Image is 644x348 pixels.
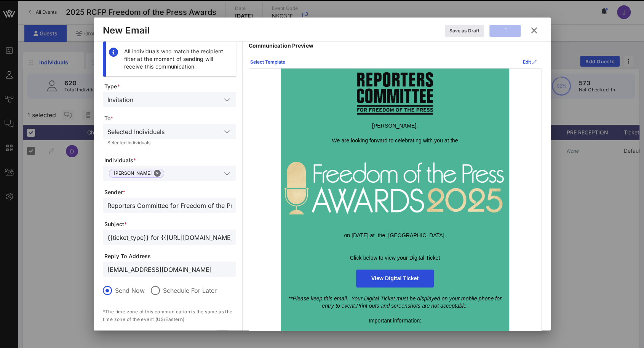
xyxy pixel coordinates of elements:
[114,169,159,177] span: [PERSON_NAME]
[104,252,236,260] span: Reply To Address
[518,56,542,68] button: Edit
[249,42,542,50] p: Communication Preview
[372,123,418,129] span: [PERSON_NAME],
[107,128,165,135] div: Selected Individuals
[107,96,133,103] div: Invitation
[356,303,468,309] span: Print outs and screenshots are not acceptable.
[103,25,150,36] div: New Email
[107,264,232,274] input: From
[154,170,161,177] button: Close
[284,137,505,145] p: We are looking forward to celebrating with you at the
[104,220,236,228] span: Subject
[124,48,230,70] div: All individuals who match the recipient filter at the moment of sending will receive this communi...
[284,232,505,239] p: on [DATE] at the [GEOGRAPHIC_DATA].
[103,308,236,323] p: *The time zone of this communication is the same as the time zone of the event (US/Eastern)
[104,115,236,122] span: To
[103,124,236,139] div: Selected Individuals
[356,270,434,287] a: View Digital Ticket
[445,25,484,37] button: Save as Draft
[107,232,232,242] input: Subject
[115,287,145,294] label: Send Now
[107,140,232,145] div: Selected Individuals
[250,58,285,66] div: Select Template
[104,188,236,196] span: Sender
[107,200,232,210] input: From
[104,83,236,90] span: Type
[288,295,501,309] span: **Please keep this email. Your Digital Ticket must be displayed on your mobile phone for entry to...
[284,317,505,325] div: Important information:
[449,27,479,35] div: Save as Draft
[103,92,236,107] div: Invitation
[163,287,217,294] label: Schedule For Later
[523,58,537,66] div: Edit
[284,254,505,262] p: Click below to view your Digital Ticket
[371,275,419,281] span: View Digital Ticket
[246,56,290,68] button: Select Template
[104,156,236,164] span: Individuals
